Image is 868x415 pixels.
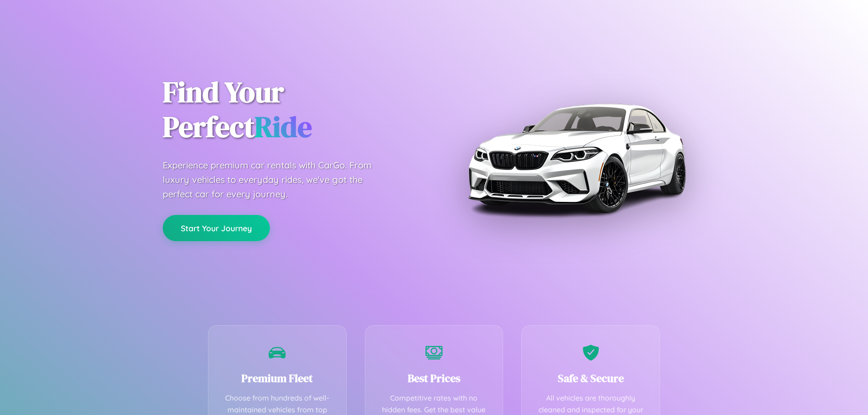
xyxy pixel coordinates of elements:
[379,371,490,386] h3: Best Prices
[163,75,420,145] h1: Find Your Perfect
[222,371,333,386] h3: Premium Fleet
[535,371,646,386] h3: Safe & Secure
[255,107,312,146] span: Ride
[163,215,270,241] button: Start Your Journey
[163,158,389,201] p: Experience premium car rentals with CarGo. From luxury vehicles to everyday rides, we've got the ...
[463,45,689,271] img: Premium BMW car rental vehicle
